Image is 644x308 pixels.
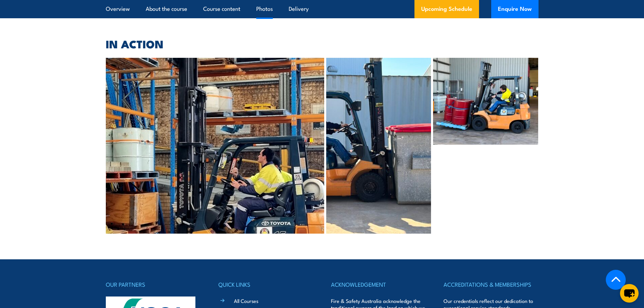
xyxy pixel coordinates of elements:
img: IMG_0783 [326,58,431,234]
button: chat-button [620,284,639,303]
h4: QUICK LINKS [218,280,313,289]
a: All Courses [234,297,258,304]
h4: ACCREDITATIONS & MEMBERSHIPS [444,280,538,289]
h4: OUR PARTNERS [106,280,200,289]
h4: ACKNOWLEDGEMENT [331,280,426,289]
img: VOC – HRWL Forklift [106,58,325,234]
img: VOC – HRWL Forklift [433,58,538,145]
h2: IN ACTION [106,39,539,48]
